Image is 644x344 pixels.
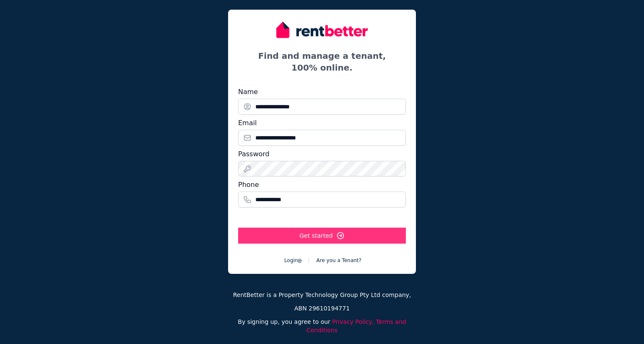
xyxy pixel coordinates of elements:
span: | [308,257,309,263]
a: Privacy Policy, Terms and Conditions [306,318,406,333]
label: Phone [238,180,259,190]
p: By signing up, you agree to our [228,318,416,334]
label: Name [238,87,258,97]
h1: Find and manage a tenant, 100% online. [238,50,406,74]
p: RentBetter is a Property Technology Group Pty Ltd company, [228,291,416,299]
button: Get started [238,228,406,244]
img: RentBetter logo [276,20,368,40]
span: Tenant's please click here. [317,257,361,263]
p: ABN 29610194771 [228,304,416,312]
label: Email [238,118,257,128]
label: Password [238,149,270,159]
a: Login [284,257,303,263]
